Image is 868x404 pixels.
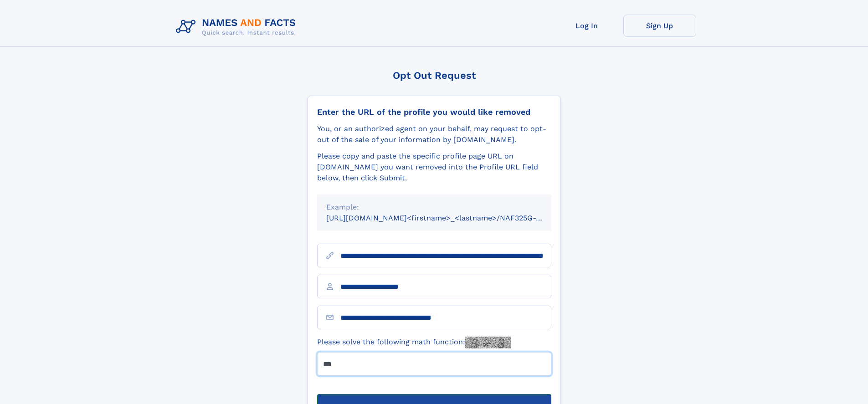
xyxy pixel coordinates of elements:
small: [URL][DOMAIN_NAME]<firstname>_<lastname>/NAF325G-xxxxxxxx [326,214,569,222]
div: Enter the URL of the profile you would like removed [317,107,551,117]
div: Opt Out Request [308,70,561,81]
div: Please copy and paste the specific profile page URL on [DOMAIN_NAME] you want removed into the Pr... [317,151,551,184]
a: Log In [550,15,623,37]
img: Logo Names and Facts [172,15,303,39]
a: Sign Up [623,15,696,37]
div: Example: [326,202,542,213]
label: Please solve the following math function: [317,337,511,348]
div: You, or an authorized agent on your behalf, may request to opt-out of the sale of your informatio... [317,123,551,145]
